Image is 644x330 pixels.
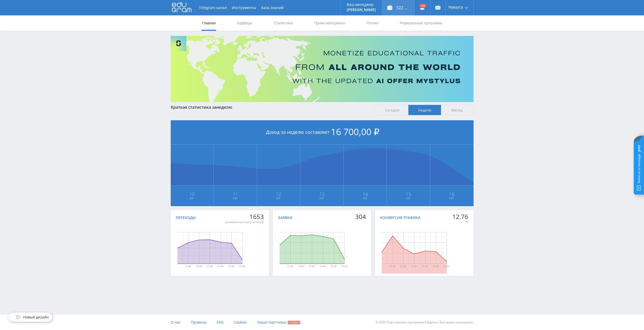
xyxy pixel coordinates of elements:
[324,315,473,330] div: © 2025 Партнёрская программа Edugram. Все права защищены.
[376,105,408,115] span: Сегодня
[160,222,259,274] svg: Диаграмма.
[380,216,420,220] div: Конверсия трафика
[399,15,443,31] a: Реферальная программа
[207,265,213,268] text: 13 авг.
[355,213,366,220] div: 304
[214,192,257,196] span: 11
[171,120,474,145] div: Доход за неделю составляет
[330,265,337,268] text: 15 авг.
[301,192,343,196] span: 13
[430,192,473,196] span: 16
[171,320,181,325] span: О нас
[347,3,376,7] p: Ваш менеджер:
[314,15,345,31] a: Промо-материалы
[301,196,343,200] span: Авг
[225,213,264,220] div: 1653
[216,104,232,110] span: неделю
[389,265,396,268] text: 11 авг.
[171,196,214,200] span: Авг
[225,220,264,224] div: уникальных посетителей
[452,213,468,220] div: 12.76
[228,265,235,268] text: 15 авг.
[408,105,441,115] span: Неделя
[171,105,371,109] div: Краткая статистика за
[287,265,294,268] text: 11 авг.
[387,196,430,200] span: Авг
[234,320,247,325] span: Cookies
[309,265,315,268] text: 13 авг.
[239,265,245,268] text: 16 авг.
[257,196,300,200] span: Авг
[257,315,300,330] a: Наши партнеры Скидки
[185,265,191,268] text: 11 авг.
[433,265,439,268] text: 15 авг.
[444,265,450,268] text: 16 авг.
[400,265,407,268] text: 12 авг.
[344,196,387,200] span: Авг
[452,220,468,224] div: %
[263,222,361,274] svg: Диаграмма.
[217,320,224,325] span: FAQ
[191,315,206,330] a: Правила
[217,265,224,268] text: 14 авг.
[171,192,214,196] span: 10
[422,265,428,268] text: 14 авг.
[273,15,293,31] a: Статистика
[191,320,206,325] span: Правила
[366,15,379,31] a: Потоки
[278,216,292,220] div: Заявки
[387,192,430,196] span: 15
[171,36,474,102] img: Banner
[365,222,464,274] svg: Диаграмма.
[430,196,473,200] span: Авг
[257,192,300,196] span: 12
[196,265,202,268] text: 12 авг.
[347,8,376,12] p: [PERSON_NAME]
[201,15,216,31] a: Главная
[214,196,257,200] span: Авг
[411,265,417,268] text: 13 авг.
[298,265,304,268] text: 12 авг.
[320,265,326,268] text: 14 авг.
[288,321,300,324] span: Скидки
[341,265,348,268] text: 16 авг.
[344,192,387,196] span: 14
[176,216,196,220] div: Переходы
[237,15,253,31] a: Офферы
[234,315,247,330] a: Cookies
[448,5,463,9] span: Никита
[441,105,474,115] span: Месяц
[331,126,379,138] span: 16 700,00 ₽
[257,320,286,325] span: Наши партнеры
[171,315,181,330] a: О нас
[23,315,49,319] span: Новый дизайн
[217,315,224,330] a: FAQ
